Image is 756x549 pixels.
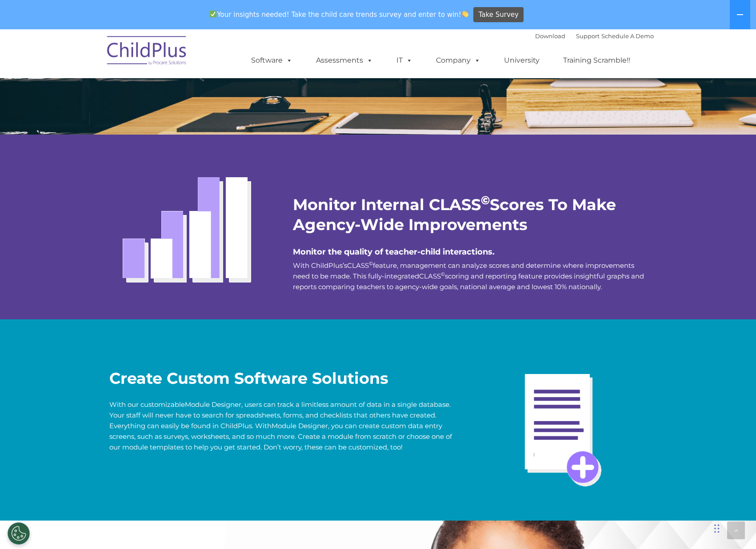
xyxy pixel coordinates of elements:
[427,52,489,69] a: Company
[206,6,472,23] span: Your insights needed! Take the child care trends survey and enter to win!
[307,52,382,69] a: Assessments
[293,195,481,214] strong: Monitor Internal CLASS
[714,515,720,542] div: Drag
[109,150,271,295] img: Class-bars2.gif
[479,7,519,23] span: Take Survey
[388,52,421,69] a: IT
[293,261,644,291] span: With ChildPlus’s feature, management can analyze scores and determine where improvements need to ...
[210,11,216,17] img: ✅
[185,400,241,409] a: Module Designer
[109,369,388,388] strong: Create Custom Software Solutions
[535,32,654,40] font: |
[8,522,30,545] button: Cookies Settings
[495,52,548,69] a: University
[419,272,441,280] a: CLASS
[481,193,490,207] sup: ©
[576,32,600,40] a: Support
[535,32,565,40] a: Download
[601,32,654,40] a: Schedule A Demo
[242,52,301,69] a: Software
[103,30,192,74] img: ChildPlus by Procare Solutions
[554,52,639,69] a: Training Scramble!!
[476,335,647,505] img: Report-Custom-cropped3.gif
[712,506,756,549] iframe: Chat Widget
[293,247,495,257] span: Monitor the quality of teacher-child interactions.
[441,271,445,277] sup: ©
[473,7,524,23] a: Take Survey
[347,261,369,270] a: CLASS
[462,11,468,17] img: 👏
[109,400,452,451] span: With our customizable , users can track a limitless amount of data in a single database. Your sta...
[272,422,328,430] a: Module Designer
[369,260,373,267] sup: ©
